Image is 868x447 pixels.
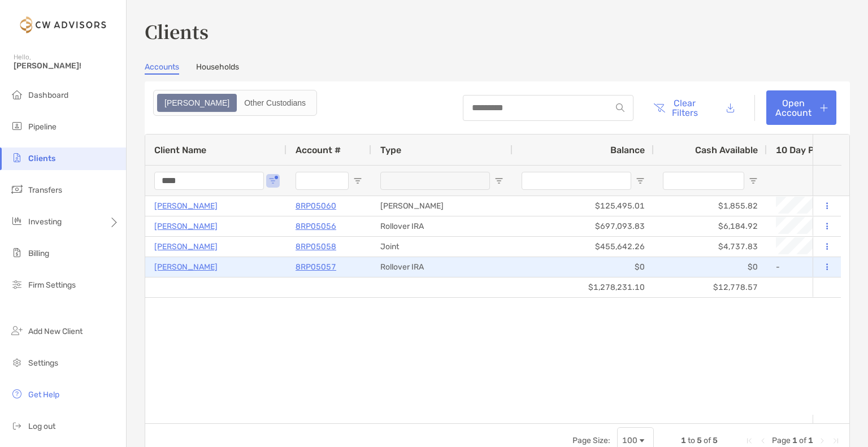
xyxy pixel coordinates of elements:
span: Settings [28,358,58,368]
div: Page Size: [572,436,610,445]
div: Previous Page [758,436,767,445]
a: Open Account [766,90,836,125]
input: Client Name Filter Input [154,172,264,190]
span: Type [380,145,401,155]
span: Clients [28,154,55,163]
h3: Clients [145,18,850,44]
img: add_new_client icon [10,324,24,337]
span: Cash Available [695,145,758,155]
button: Open Filter Menu [636,176,645,185]
a: Accounts [145,62,179,75]
span: Pipeline [28,122,57,132]
img: Zoe Logo [14,5,112,45]
img: clients icon [10,151,24,164]
input: Cash Available Filter Input [663,172,744,190]
img: investing icon [10,214,24,228]
div: 100 [622,436,637,445]
div: $455,642.26 [513,237,654,257]
div: $125,495.01 [513,196,654,216]
img: pipeline icon [10,119,24,133]
span: 5 [713,436,718,445]
div: [PERSON_NAME] [371,196,513,216]
span: Account # [296,145,341,155]
img: get-help icon [10,387,24,401]
span: Billing [28,249,49,258]
div: $0 [654,257,767,277]
button: Open Filter Menu [353,176,362,185]
div: Rollover IRA [371,216,513,236]
a: Households [196,62,239,75]
span: 1 [808,436,813,445]
span: Log out [28,422,55,431]
div: Next Page [818,436,827,445]
button: Open Filter Menu [749,176,758,185]
span: Page [772,436,791,445]
input: Balance Filter Input [522,172,631,190]
img: input icon [616,103,624,112]
div: $4,737.83 [654,237,767,257]
span: to [688,436,695,445]
div: $697,093.83 [513,216,654,236]
span: Add New Client [28,327,83,336]
button: Open Filter Menu [268,176,277,185]
div: $12,778.57 [654,277,767,297]
img: logout icon [10,419,24,432]
a: 8RP05058 [296,240,336,254]
span: 5 [697,436,702,445]
img: firm-settings icon [10,277,24,291]
span: Client Name [154,145,206,155]
span: [PERSON_NAME]! [14,61,119,71]
span: Dashboard [28,90,68,100]
span: Balance [610,145,645,155]
span: of [704,436,711,445]
span: 1 [792,436,797,445]
div: $6,184.92 [654,216,767,236]
div: Other Custodians [238,95,312,111]
span: Firm Settings [28,280,76,290]
button: Clear Filters [645,90,706,125]
div: Zoe [158,95,236,111]
a: [PERSON_NAME] [154,260,218,274]
div: Last Page [831,436,840,445]
input: Account # Filter Input [296,172,349,190]
div: Joint [371,237,513,257]
span: 1 [681,436,686,445]
div: Rollover IRA [371,257,513,277]
div: segmented control [153,90,317,116]
img: transfers icon [10,183,24,196]
div: First Page [745,436,754,445]
a: [PERSON_NAME] [154,240,218,254]
a: [PERSON_NAME] [154,219,218,233]
div: $1,855.82 [654,196,767,216]
a: [PERSON_NAME] [154,199,218,213]
span: Investing [28,217,62,227]
img: settings icon [10,355,24,369]
button: Open Filter Menu [494,176,504,185]
a: 8RP05060 [296,199,336,213]
span: of [799,436,806,445]
img: billing icon [10,246,24,259]
img: dashboard icon [10,88,24,101]
a: 8RP05057 [296,260,336,274]
div: $0 [513,257,654,277]
a: 8RP05056 [296,219,336,233]
span: Get Help [28,390,59,400]
span: Transfers [28,185,62,195]
div: $1,278,231.10 [513,277,654,297]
